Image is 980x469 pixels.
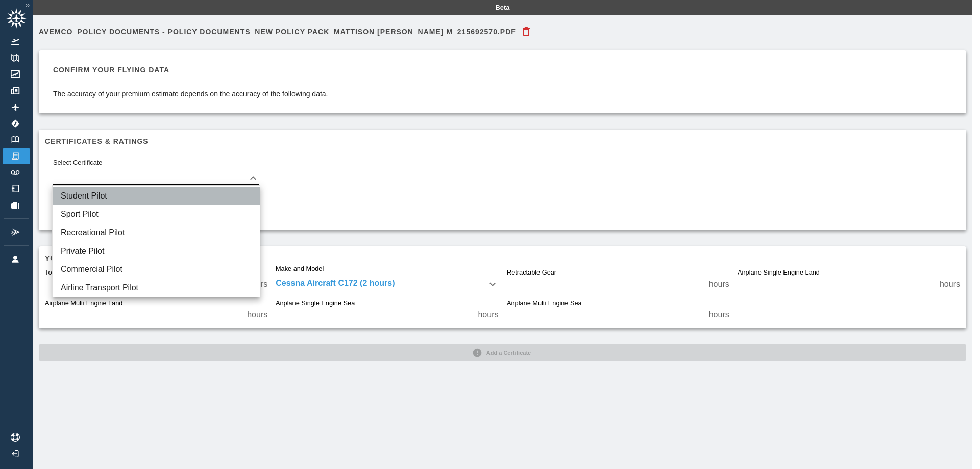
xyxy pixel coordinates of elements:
li: Private Pilot [53,242,260,260]
li: Sport Pilot [53,205,260,224]
li: Airline Transport Pilot [53,279,260,297]
li: Student Pilot [53,187,260,205]
li: Recreational Pilot [53,224,260,242]
li: Commercial Pilot [53,260,260,279]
